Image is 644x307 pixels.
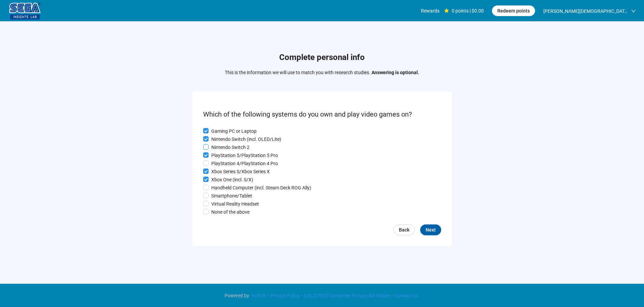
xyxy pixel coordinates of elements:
[211,152,278,159] p: PlayStation 5/PlayStation 5 Pro
[224,293,249,298] span: Powered by
[224,292,420,299] div: · · ·
[269,293,301,298] a: Privacy Policy
[303,293,391,298] a: [US_STATE] Consumer Privacy Act Notice
[420,224,441,235] button: Next
[631,9,636,13] span: down
[372,70,419,75] strong: Answering is optional.
[497,7,530,14] span: Redeem points
[211,208,249,216] p: None of the above
[225,51,419,64] h1: Complete personal info
[444,8,449,13] span: star
[543,0,628,22] span: [PERSON_NAME][DEMOGRAPHIC_DATA]
[211,168,270,175] p: Xbox Series S/Xbox Series X
[211,160,278,167] p: PlayStation 4/PlayStation 4 Pro
[225,69,419,76] p: This is the information we will use to match you with research studies.
[426,226,436,234] span: Next
[211,127,257,135] p: Gaming PC or Laptop
[393,224,415,235] a: Back
[211,192,252,199] p: Smartphone/Tablet
[393,293,420,298] a: Contact Us
[211,144,249,151] p: Nintendo Switch 2
[211,200,259,208] p: Virtual Reality Headset
[249,293,267,298] a: HubUX
[203,109,441,120] p: Which of the following systems do you own and play video games on?
[211,135,281,143] p: Nintendo Switch (incl. OLED/Lite)
[211,184,311,191] p: Handheld Computer (incl. Steam Deck ROG Ally)
[399,226,409,234] span: Back
[211,176,253,183] p: Xbox One (incl. S/X)
[492,5,535,16] button: Redeem points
